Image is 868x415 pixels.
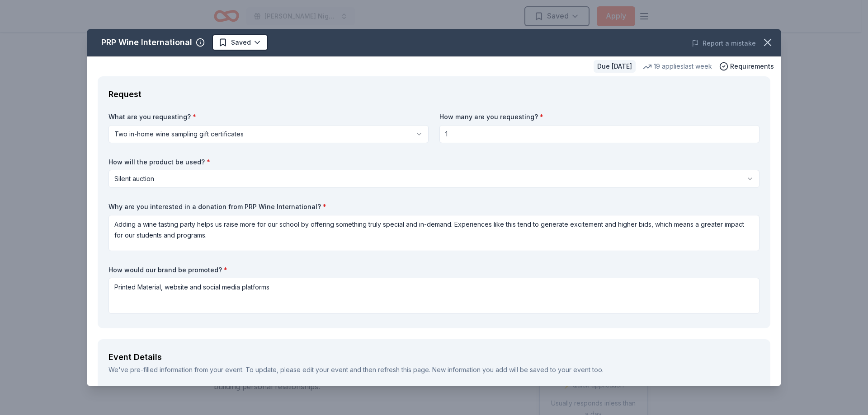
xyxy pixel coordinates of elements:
[643,61,712,72] div: 19 applies last week
[231,37,251,48] span: Saved
[108,350,759,364] div: Event Details
[108,87,759,102] div: Request
[692,38,756,49] button: Report a mistake
[108,215,759,251] textarea: Adding a wine tasting party helps us raise more for our school by offering something truly specia...
[212,34,268,51] button: Saved
[730,61,774,72] span: Requirements
[719,61,774,72] button: Requirements
[108,364,759,375] div: We've pre-filled information from your event. To update, please edit your event and then refresh ...
[108,266,759,275] label: How would our brand be promoted?
[108,202,759,211] label: Why are you interested in a donation from PRP Wine International?
[108,112,429,121] label: What are you requesting?
[101,35,192,50] div: PRP Wine International
[594,60,636,73] div: Due [DATE]
[108,158,759,167] label: How will the product be used?
[108,278,759,314] textarea: Printed Material, website and social media platforms
[439,112,759,121] label: How many are you requesting?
